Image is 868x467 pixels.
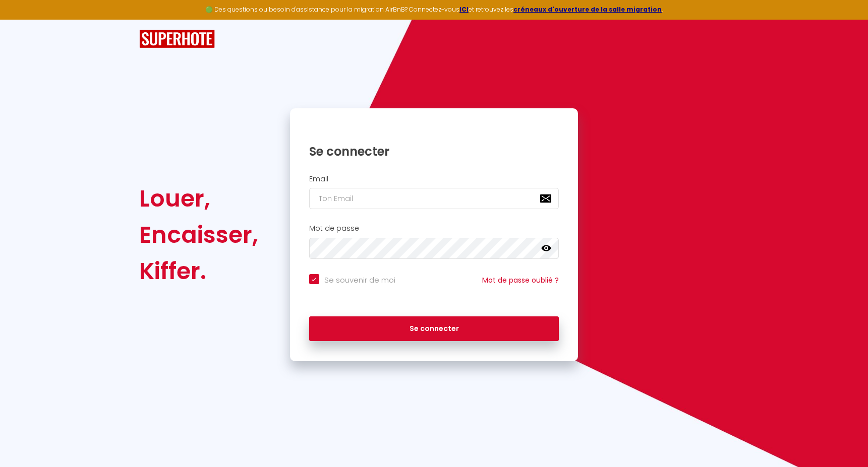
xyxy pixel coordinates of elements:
input: Ton Email [309,188,559,209]
h1: Se connecter [309,144,559,159]
a: créneaux d'ouverture de la salle migration [513,5,662,14]
a: Mot de passe oublié ? [482,275,559,285]
div: Encaisser, [139,217,258,253]
img: SuperHote logo [139,30,215,48]
div: Kiffer. [139,253,258,289]
div: Louer, [139,180,258,217]
a: ICI [459,5,469,14]
h2: Email [309,175,559,183]
h2: Mot de passe [309,224,559,233]
button: Se connecter [309,316,559,342]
